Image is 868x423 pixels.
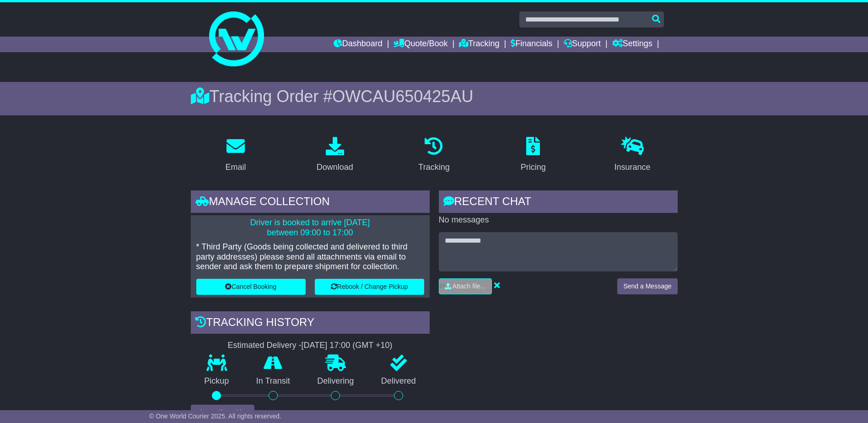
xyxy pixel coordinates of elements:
[459,37,499,52] a: Tracking
[439,215,678,225] p: No messages
[311,134,359,177] a: Download
[196,279,306,295] button: Cancel Booking
[394,37,447,52] a: Quote/Book
[617,278,677,294] button: Send a Message
[515,134,552,177] a: Pricing
[219,134,252,177] a: Email
[521,161,546,174] div: Pricing
[332,87,473,106] span: OWCAU650425AU
[511,37,552,52] a: Financials
[418,161,449,174] div: Tracking
[439,190,678,215] div: RECENT CHAT
[302,341,393,351] div: [DATE] 17:00 (GMT +10)
[564,37,601,52] a: Support
[191,376,243,386] p: Pickup
[615,161,651,174] div: Insurance
[367,376,430,386] p: Delivered
[191,405,254,421] button: View Full Tracking
[191,87,678,106] div: Tracking Order #
[315,279,424,295] button: Rebook / Change Pickup
[317,161,353,174] div: Download
[612,37,652,52] a: Settings
[191,190,430,215] div: Manage collection
[334,37,383,52] a: Dashboard
[243,376,304,386] p: In Transit
[191,311,430,336] div: Tracking history
[225,161,246,174] div: Email
[191,341,430,351] div: Estimated Delivery -
[149,412,281,420] span: © One World Courier 2025. All rights reserved.
[609,134,657,177] a: Insurance
[196,218,424,238] p: Driver is booked to arrive [DATE] between 09:00 to 17:00
[412,134,455,177] a: Tracking
[304,376,368,386] p: Delivering
[196,242,424,272] p: * Third Party (Goods being collected and delivered to third party addresses) please send all atta...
